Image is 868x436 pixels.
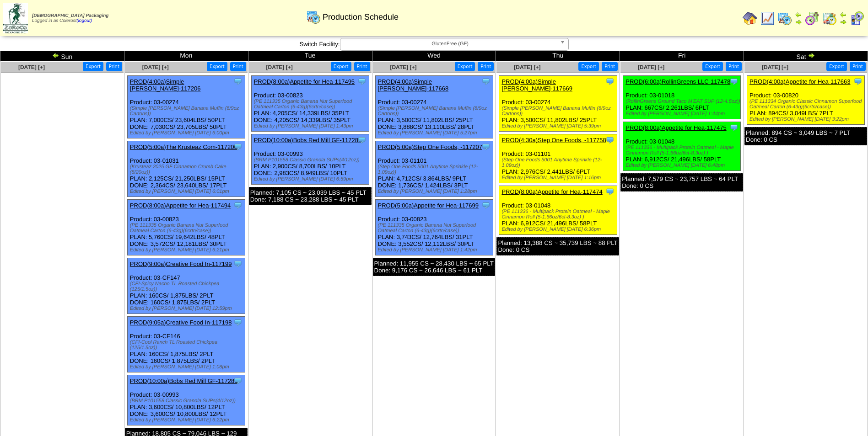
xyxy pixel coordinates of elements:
[130,106,245,117] div: (Simple [PERSON_NAME] Banana Muffin (6/9oz Cartons))
[248,51,372,61] td: Tue
[83,62,103,71] button: Export
[233,142,243,151] img: Tooltip
[499,134,617,183] div: Product: 03-01101 PLAN: 2,976CS / 2,441LBS / 6PLT
[130,247,245,253] div: Edited by [PERSON_NAME] [DATE] 6:21pm
[743,11,757,26] img: home.gif
[18,64,45,70] span: [DATE] [+]
[496,237,619,255] div: Planned: 13,388 CS ~ 35,739 LBS ~ 88 PLT Done: 0 CS
[760,11,775,26] img: line_graph.gif
[32,13,108,23] span: Logged in as Colerost
[378,130,493,136] div: Edited by [PERSON_NAME] [DATE] 5:27pm
[623,122,741,171] div: Product: 03-01048 PLAN: 6,912CS / 21,496LBS / 58PLT
[808,52,815,59] img: arrowright.gif
[625,163,740,168] div: Edited by [PERSON_NAME] [DATE] 6:48pm
[52,52,59,59] img: arrowleft.gif
[375,200,493,255] div: Product: 03-00823 PLAN: 3,743CS / 12,764LBS / 31PLT DONE: 3,552CS / 12,112LBS / 30PLT
[625,99,740,104] div: (RollinGreens Ground Taco M'EAT SUP (12-4.5oz))
[496,51,620,61] td: Thu
[130,398,245,404] div: (BRM P101558 Classic Granola SUPs(4/12oz))
[620,51,744,61] td: Fri
[805,11,819,26] img: calendarblend.gif
[306,10,321,24] img: calendarprod.gif
[499,186,617,235] div: Product: 03-01048 PLAN: 6,912CS / 21,496LBS / 58PLT
[729,123,739,132] img: Tooltip
[251,76,369,132] div: Product: 03-00823 PLAN: 4,205CS / 14,339LBS / 35PLT DONE: 4,205CS / 14,339LBS / 35PLT
[501,175,616,181] div: Edited by [PERSON_NAME] [DATE] 1:16pm
[378,78,449,92] a: PROD(4:00a)Simple [PERSON_NAME]-117668
[625,145,740,156] div: (PE 111336 - Multipack Protein Oatmeal - Maple Cinnamon Roll (5-1.66oz/6ct-8.3oz) )
[3,3,28,33] img: zoroco-logo-small.webp
[777,11,792,26] img: calendarprod.gif
[130,164,245,175] div: (Krusteaz 2025 GF Cinnamon Crumb Cake (8/20oz))
[850,11,864,26] img: calendarcustomer.gif
[142,64,169,70] a: [DATE] [+]
[749,117,864,122] div: Edited by [PERSON_NAME] [DATE] 3:22pm
[130,417,245,423] div: Edited by [PERSON_NAME] [DATE] 6:22pm
[749,78,850,85] a: PROD(4:00a)Appetite for Hea-117663
[850,62,866,71] button: Print
[130,281,245,292] div: (CFI-Spicy Nacho TL Roasted Chickpea (125/1.5oz))
[127,375,245,425] div: Product: 03-00993 PLAN: 3,600CS / 10,800LBS / 12PLT DONE: 3,600CS / 10,800LBS / 12PLT
[130,378,238,384] a: PROD(10:00a)Bobs Red Mill GF-117281
[378,202,479,209] a: PROD(5:00a)Appetite for Hea-117699
[501,188,602,195] a: PROD(8:00a)Appetite for Hea-117474
[390,64,416,70] a: [DATE] [+]
[76,18,92,23] a: (logout)
[378,189,493,194] div: Edited by [PERSON_NAME] [DATE] 1:28pm
[127,200,245,255] div: Product: 03-00823 PLAN: 5,760CS / 19,642LBS / 48PLT DONE: 3,572CS / 12,181LBS / 30PLT
[795,18,802,26] img: arrowright.gif
[233,201,243,210] img: Tooltip
[501,123,616,129] div: Edited by [PERSON_NAME] [DATE] 5:39pm
[254,157,369,163] div: (BRM P101558 Classic Granola SUPs(4/12oz))
[344,38,556,49] span: GlutenFree (GF)
[373,258,496,276] div: Planned: 11,955 CS ~ 28,430 LBS ~ 65 PLT Done: 9,176 CS ~ 26,646 LBS ~ 61 PLT
[795,11,802,18] img: arrowleft.gif
[127,141,245,197] div: Product: 03-01031 PLAN: 2,125CS / 21,250LBS / 15PLT DONE: 2,364CS / 23,640LBS / 17PLT
[625,78,730,85] a: PROD(6:00a)RollinGreens LLC-117478
[323,12,399,22] span: Production Schedule
[233,77,243,86] img: Tooltip
[729,77,739,86] img: Tooltip
[130,189,245,194] div: Edited by [PERSON_NAME] [DATE] 6:01pm
[266,64,293,70] a: [DATE] [+]
[233,318,243,327] img: Tooltip
[840,18,847,26] img: arrowright.gif
[499,76,617,132] div: Product: 03-00274 PLAN: 3,500CS / 11,802LBS / 25PLT
[130,78,201,92] a: PROD(4:00a)Simple [PERSON_NAME]-117206
[32,13,108,18] span: [DEMOGRAPHIC_DATA] Packaging
[254,137,362,144] a: PROD(10:00a)Bobs Red Mill GF-117282
[207,62,227,71] button: Export
[501,209,616,220] div: (PE 111336 - Multipack Protein Oatmeal - Maple Cinnamon Roll (5-1.66oz/6ct-8.3oz) )
[130,130,245,136] div: Edited by [PERSON_NAME] [DATE] 6:00pm
[378,164,493,175] div: (Step One Foods 5001 Anytime Sprinkle (12-1.09oz))
[378,223,493,234] div: (PE 111335 Organic Banana Nut Superfood Oatmeal Carton (6-43g)(6crtn/case))
[501,157,616,168] div: (Step One Foods 5001 Anytime Sprinkle (12-1.09oz))
[0,51,124,61] td: Sun
[501,106,616,117] div: (Simple [PERSON_NAME] Banana Muffin (6/9oz Cartons))
[822,11,837,26] img: calendarinout.gif
[130,306,245,311] div: Edited by [PERSON_NAME] [DATE] 12:59pm
[254,123,369,129] div: Edited by [PERSON_NAME] [DATE] 1:43pm
[747,76,865,125] div: Product: 03-00820 PLAN: 894CS / 3,049LBS / 7PLT
[130,319,232,326] a: PROD(9:05a)Creative Food In-117198
[124,51,248,61] td: Mon
[375,141,493,197] div: Product: 03-01101 PLAN: 4,712CS / 3,864LBS / 9PLT DONE: 1,736CS / 1,424LBS / 3PLT
[501,78,572,92] a: PROD(4:00a)Simple [PERSON_NAME]-117669
[233,259,243,268] img: Tooltip
[602,62,618,71] button: Print
[106,62,122,71] button: Print
[130,364,245,370] div: Edited by [PERSON_NAME] [DATE] 1:08pm
[357,77,367,86] img: Tooltip
[127,258,245,314] div: Product: 03-CF147 PLAN: 160CS / 1,875LBS / 2PLT DONE: 160CS / 1,875LBS / 2PLT
[762,64,788,70] a: [DATE] [+]
[605,187,615,196] img: Tooltip
[331,62,351,71] button: Export
[378,144,482,150] a: PROD(5:00a)Step One Foods, -117207
[378,247,493,253] div: Edited by [PERSON_NAME] [DATE] 1:42pm
[826,62,847,71] button: Export
[354,62,370,71] button: Print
